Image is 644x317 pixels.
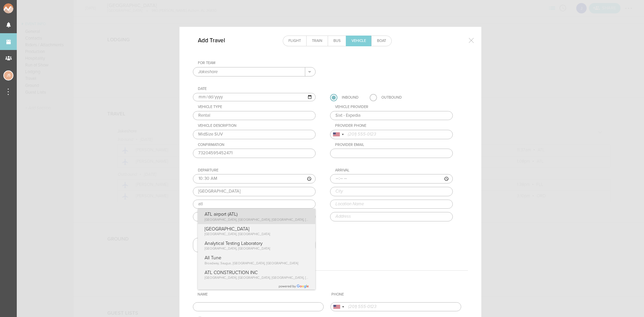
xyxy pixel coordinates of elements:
[346,36,371,46] a: Vehicle
[193,111,316,120] input: E.g. Rental Car, Uber, Shuttle, etc.
[205,270,309,275] p: ATL CONSTRUCTION INC
[372,36,391,46] a: Boat
[342,94,359,101] div: Inbound
[198,105,316,109] div: Vehicle Type
[381,94,402,101] div: Outbound
[205,247,270,251] span: [GEOGRAPHIC_DATA], [GEOGRAPHIC_DATA]
[330,212,453,221] input: Address
[198,123,316,128] div: Vehicle Description
[198,87,316,91] div: Date
[330,187,453,196] input: City
[205,276,337,280] span: [GEOGRAPHIC_DATA], [GEOGRAPHIC_DATA], [GEOGRAPHIC_DATA], [GEOGRAPHIC_DATA]
[198,143,316,147] div: Confirmation
[330,130,453,139] input: (201) 555-0123
[193,174,316,183] input: ––:–– ––
[331,303,346,311] div: United States: +1
[205,241,309,246] p: Analytical Testing Laboratory
[193,212,316,221] input: Address
[305,67,315,76] button: .
[3,3,41,13] img: NOMAD
[283,36,306,46] a: Flight
[205,232,270,236] span: [GEOGRAPHIC_DATA], [GEOGRAPHIC_DATA]
[205,211,309,217] p: ATL airport (ATL)
[205,218,337,222] span: [GEOGRAPHIC_DATA], [GEOGRAPHIC_DATA], [GEOGRAPHIC_DATA], [GEOGRAPHIC_DATA]
[193,187,316,196] input: City
[330,130,346,139] div: United States: +1
[330,174,453,183] input: ––:–– ––
[198,270,468,289] h4: Passengers
[335,105,453,109] div: Vehicle Provider
[328,36,346,46] a: Bus
[335,123,453,128] div: Provider Phone
[198,61,316,65] div: For Team
[329,289,468,300] th: Phone
[307,36,328,46] a: Train
[193,67,305,76] input: Select a Team (Required)
[198,168,316,173] div: Departure
[195,289,329,300] th: Name
[205,255,309,261] p: All Tune
[205,226,309,232] p: [GEOGRAPHIC_DATA]
[205,261,298,265] span: Broadway, Saugus, [GEOGRAPHIC_DATA], [GEOGRAPHIC_DATA]
[335,168,453,173] div: Arrival
[193,200,316,209] input: Location Name
[335,143,453,147] div: Provider Email
[330,302,461,312] input: (201) 555-0123
[3,70,13,81] div: Jessica Smith
[330,200,453,209] input: Location Name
